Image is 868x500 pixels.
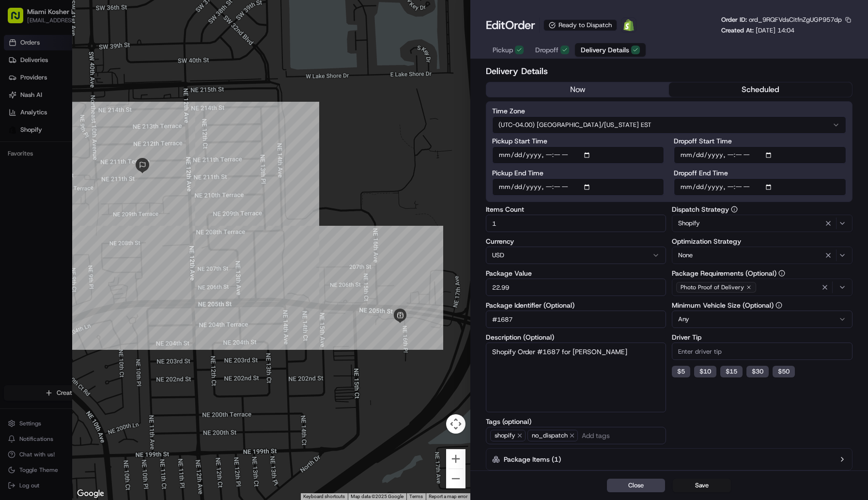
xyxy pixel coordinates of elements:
label: Package Value [486,270,666,277]
span: Dropoff [535,45,558,55]
input: Enter package value [486,279,666,296]
a: 💻API Documentation [78,187,159,204]
h1: Edit [486,17,535,33]
button: $50 [773,366,795,377]
button: now [486,82,669,97]
button: See all [150,124,176,136]
img: Nash [10,10,29,29]
label: Currency [486,238,666,245]
label: Pickup End Time [492,170,665,176]
span: shopify [490,430,526,441]
img: 8571987876998_91fb9ceb93ad5c398215_72.jpg [20,93,38,110]
input: Add tags [580,430,662,441]
button: Save [673,479,731,492]
span: 29 ביולי [86,150,106,158]
label: Dropoff Start Time [674,138,846,144]
div: Ready to Dispatch [543,19,617,31]
span: • [80,150,84,158]
span: Delivery Details [581,45,629,55]
button: scheduled [669,82,852,97]
input: Enter driver tip [672,343,852,360]
a: Shopify [621,17,636,33]
label: Items Count [486,206,666,213]
p: Order ID: [721,16,842,24]
p: Welcome 👋 [10,39,176,54]
span: Pickup [493,45,513,55]
img: Masood Aslam [10,141,25,156]
a: 📗Knowledge Base [6,187,78,204]
img: 1736555255976-a54dd68f-1ca7-489b-9aae-adbdc363a1c4 [19,151,27,158]
input: Enter items count [486,215,666,232]
span: Knowledge Base [19,190,74,200]
button: Shopify [672,215,852,232]
span: Photo Proof of Delivery [681,283,744,291]
label: Minimum Vehicle Size (Optional) [672,302,852,309]
span: [DATE] 14:04 [756,26,794,34]
span: API Documentation [92,190,155,200]
button: $10 [694,366,716,377]
label: Package Identifier (Optional) [486,302,666,309]
button: $30 [746,366,769,377]
label: Tags (optional) [486,418,666,425]
label: Dispatch Strategy [672,206,852,213]
div: 💻 [82,191,90,199]
span: ord_9RQFVdsCitfnZgUGP957dp [749,16,842,24]
span: Map data ©2025 Google [351,494,403,499]
button: Photo Proof of Delivery [672,279,852,296]
button: Start new chat [165,95,176,107]
a: Terms [409,494,423,499]
label: Package Items ( 1 ) [504,454,561,464]
div: Past conversations [10,126,62,134]
a: Open this area in Google Maps (opens a new window) [75,487,107,500]
label: Description (Optional) [486,334,666,341]
label: Optimization Strategy [672,238,852,245]
button: $15 [720,366,743,377]
a: Report a map error [429,494,467,499]
a: Powered byPylon [68,214,117,221]
img: Shopify [623,19,635,31]
span: Pylon [96,214,117,221]
div: Start new chat [44,93,159,102]
input: Enter package identifier [486,311,666,328]
button: Package Items (1) [486,448,852,470]
button: Zoom in [446,449,465,469]
span: Shopify [678,219,700,228]
button: Package Requirements (Optional) [778,270,785,277]
span: Order [505,17,535,33]
p: Created At: [721,26,794,35]
label: Time Zone [492,108,846,114]
label: Package Requirements (Optional) [672,270,852,277]
span: [PERSON_NAME] [30,150,78,158]
label: Dropoff End Time [674,170,846,176]
button: Map camera controls [446,414,465,434]
button: Minimum Vehicle Size (Optional) [775,302,782,309]
textarea: Shopify Order #1687 for [PERSON_NAME] [486,343,666,412]
span: no_dispatch [527,430,578,441]
img: 1736555255976-a54dd68f-1ca7-489b-9aae-adbdc363a1c4 [10,93,27,110]
input: Clear [25,62,160,73]
button: Zoom out [446,469,465,488]
label: Pickup Start Time [492,138,665,144]
button: $5 [672,366,690,377]
span: None [678,251,693,260]
img: Google [75,487,107,500]
button: Close [607,479,665,492]
div: 📗 [10,191,17,199]
button: None [672,247,852,264]
div: We're available if you need us! [44,102,133,110]
label: Driver Tip [672,334,852,341]
h2: Delivery Details [486,64,852,78]
button: Dispatch Strategy [731,206,738,213]
button: Keyboard shortcuts [303,493,345,500]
